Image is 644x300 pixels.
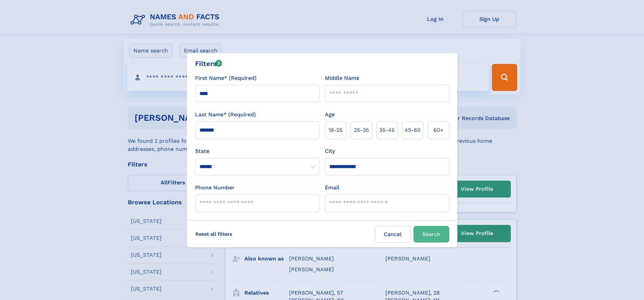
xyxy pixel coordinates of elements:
span: 18‑25 [329,126,342,134]
label: Last Name* (Required) [195,111,256,119]
label: Email [325,184,339,192]
span: 35‑45 [379,126,395,134]
label: Middle Name [325,74,359,82]
span: 25‑35 [354,126,369,134]
span: 45‑60 [405,126,421,134]
label: Phone Number [195,184,235,192]
label: City [325,147,335,155]
label: First Name* (Required) [195,74,257,82]
button: Search [413,226,449,243]
label: State [195,147,319,155]
label: Reset all filters [191,226,237,242]
label: Age [325,111,335,119]
div: Filters [195,59,222,69]
label: Cancel [375,226,411,243]
span: 60+ [433,126,444,134]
